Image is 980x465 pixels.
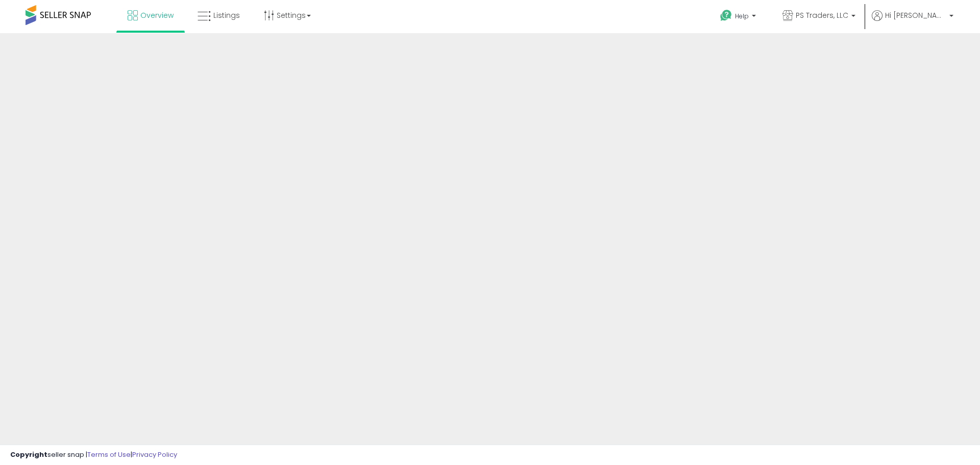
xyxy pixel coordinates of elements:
[735,12,749,20] span: Help
[796,10,848,20] span: PS Traders, LLC
[885,10,946,20] span: Hi [PERSON_NAME]
[87,450,131,459] a: Terms of Use
[213,10,240,20] span: Listings
[712,2,766,33] a: Help
[132,450,177,459] a: Privacy Policy
[720,9,732,22] i: Get Help
[872,10,953,33] a: Hi [PERSON_NAME]
[10,450,47,459] strong: Copyright
[140,10,174,20] span: Overview
[10,450,177,460] div: seller snap | |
